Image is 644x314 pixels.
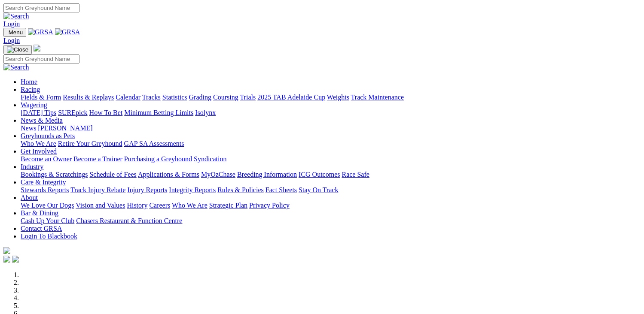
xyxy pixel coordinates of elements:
[116,94,140,101] a: Calendar
[3,45,32,54] button: Toggle navigation
[21,171,88,178] a: Bookings & Scratchings
[21,94,61,101] a: Fields & Form
[21,186,69,193] a: Stewards Reports
[249,202,290,209] a: Privacy Policy
[21,132,75,139] a: Greyhounds as Pets
[21,140,641,148] div: Greyhounds as Pets
[7,46,28,53] img: Close
[76,202,125,209] a: Vision and Values
[195,109,216,116] a: Isolynx
[63,94,114,101] a: Results & Replays
[213,94,238,101] a: Coursing
[9,29,23,36] span: Menu
[3,54,79,63] input: Search
[189,94,211,101] a: Grading
[58,140,122,147] a: Retire Your Greyhound
[209,202,247,209] a: Strategic Plan
[21,148,57,155] a: Get Involved
[124,109,193,116] a: Minimum Betting Limits
[124,140,184,147] a: GAP SA Assessments
[21,217,641,225] div: Bar & Dining
[55,28,80,36] img: GRSA
[21,109,56,116] a: [DATE] Tips
[124,155,192,163] a: Purchasing a Greyhound
[12,256,19,263] img: twitter.svg
[3,63,29,71] img: Search
[142,94,161,101] a: Tracks
[21,225,62,232] a: Contact GRSA
[21,186,641,194] div: Care & Integrity
[89,171,136,178] a: Schedule of Fees
[70,186,125,193] a: Track Injury Rebate
[127,186,167,193] a: Injury Reports
[21,140,56,147] a: Who We Are
[169,186,216,193] a: Integrity Reports
[21,202,641,209] div: About
[21,155,72,163] a: Become an Owner
[217,186,264,193] a: Rules & Policies
[21,94,641,101] div: Racing
[21,194,38,201] a: About
[76,217,182,224] a: Chasers Restaurant & Function Centre
[21,232,77,240] a: Login To Blackbook
[299,171,340,178] a: ICG Outcomes
[58,109,87,116] a: SUREpick
[21,86,40,93] a: Racing
[89,109,123,116] a: How To Bet
[3,37,20,44] a: Login
[240,94,256,101] a: Trials
[138,171,199,178] a: Applications & Forms
[21,109,641,117] div: Wagering
[21,78,37,85] a: Home
[21,171,641,178] div: Industry
[3,3,79,12] input: Search
[351,94,404,101] a: Track Maintenance
[21,163,43,170] a: Industry
[3,256,10,263] img: facebook.svg
[127,202,147,209] a: History
[266,186,297,193] a: Fact Sheets
[73,155,122,163] a: Become a Trainer
[201,171,235,178] a: MyOzChase
[149,202,170,209] a: Careers
[21,124,641,132] div: News & Media
[21,101,47,109] a: Wagering
[194,155,226,163] a: Syndication
[3,12,29,20] img: Search
[327,94,349,101] a: Weights
[21,155,641,163] div: Get Involved
[257,94,325,101] a: 2025 TAB Adelaide Cup
[21,202,74,209] a: We Love Our Dogs
[38,124,92,132] a: [PERSON_NAME]
[342,171,369,178] a: Race Safe
[172,202,208,209] a: Who We Are
[34,45,40,51] img: logo-grsa-white.png
[21,117,63,124] a: News & Media
[299,186,338,193] a: Stay On Track
[3,20,20,27] a: Login
[21,178,66,186] a: Care & Integrity
[3,28,26,37] button: Toggle navigation
[21,124,36,132] a: News
[237,171,297,178] a: Breeding Information
[21,209,58,217] a: Bar & Dining
[28,28,53,36] img: GRSA
[3,247,10,254] img: logo-grsa-white.png
[21,217,74,224] a: Cash Up Your Club
[162,94,187,101] a: Statistics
